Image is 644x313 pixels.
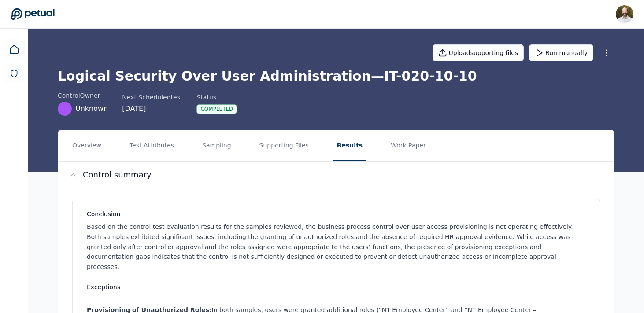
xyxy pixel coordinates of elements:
[616,5,633,23] img: David Coulombe
[196,104,237,114] div: Completed
[11,8,55,20] a: Go to Dashboard
[87,222,589,272] p: Based on the control test evaluation results for the samples reviewed, the business process contr...
[196,93,237,102] div: Status
[126,130,178,161] button: Test Attributes
[69,130,105,161] button: Overview
[4,39,25,60] a: Dashboard
[333,130,366,161] button: Results
[58,68,614,84] h1: Logical Security Over User Administration — IT-020-10-10
[58,130,614,161] nav: Tabs
[199,130,235,161] button: Sampling
[58,91,108,100] div: control Owner
[256,130,312,161] button: Supporting Files
[599,45,614,61] button: More Options
[122,93,182,102] div: Next Scheduled test
[75,103,108,114] span: Unknown
[58,162,614,188] button: Control summary
[4,64,24,83] a: SOC
[122,103,182,114] div: [DATE]
[529,44,593,61] button: Run manually
[387,130,429,161] button: Work Paper
[87,283,589,291] h3: Exceptions
[87,210,589,218] h3: Conclusion
[83,169,152,181] h2: Control summary
[433,44,524,61] button: Uploadsupporting files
